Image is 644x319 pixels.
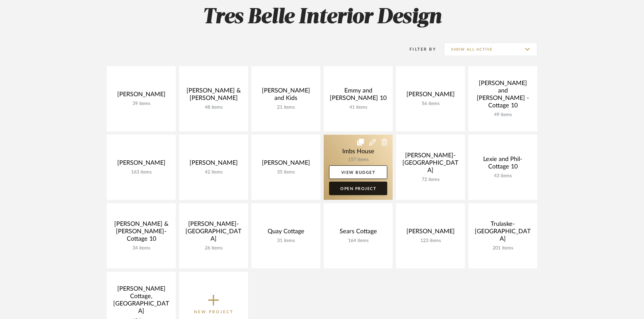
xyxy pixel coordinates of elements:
[257,159,315,169] div: [PERSON_NAME]
[184,220,243,245] div: [PERSON_NAME]-[GEOGRAPHIC_DATA]
[474,220,532,245] div: Trulaske-[GEOGRAPHIC_DATA]
[474,245,532,251] div: 201 items
[329,182,387,195] a: Open Project
[257,105,315,110] div: 21 items
[474,156,532,173] div: Lexie and Phil-Cottage 10
[184,87,243,105] div: [PERSON_NAME] & [PERSON_NAME]
[474,173,532,179] div: 43 items
[112,220,170,245] div: [PERSON_NAME] & [PERSON_NAME]-Cottage 10
[329,238,387,244] div: 164 items
[112,285,170,318] div: [PERSON_NAME] Cottage, [GEOGRAPHIC_DATA]
[329,228,387,238] div: Sears Cottage
[401,238,460,244] div: 123 items
[401,152,460,177] div: [PERSON_NAME]- [GEOGRAPHIC_DATA]
[401,228,460,238] div: [PERSON_NAME]
[257,169,315,175] div: 35 items
[329,165,387,179] a: View Budget
[184,169,243,175] div: 42 items
[184,105,243,110] div: 48 items
[257,228,315,238] div: Quay Cottage
[474,80,532,112] div: [PERSON_NAME] and [PERSON_NAME] -Cottage 10
[112,101,170,107] div: 39 items
[112,245,170,251] div: 34 items
[401,101,460,107] div: 56 items
[474,112,532,118] div: 49 items
[194,309,233,315] p: New Project
[112,91,170,101] div: [PERSON_NAME]
[112,159,170,169] div: [PERSON_NAME]
[329,87,387,105] div: Emmy and [PERSON_NAME] 10
[79,5,565,30] h2: Tres Belle Interior Design
[401,91,460,101] div: [PERSON_NAME]
[257,238,315,244] div: 31 items
[401,46,436,53] div: Filter By
[329,105,387,110] div: 41 items
[401,177,460,183] div: 72 items
[112,169,170,175] div: 163 items
[184,159,243,169] div: [PERSON_NAME]
[257,87,315,105] div: [PERSON_NAME] and Kids
[184,245,243,251] div: 26 items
